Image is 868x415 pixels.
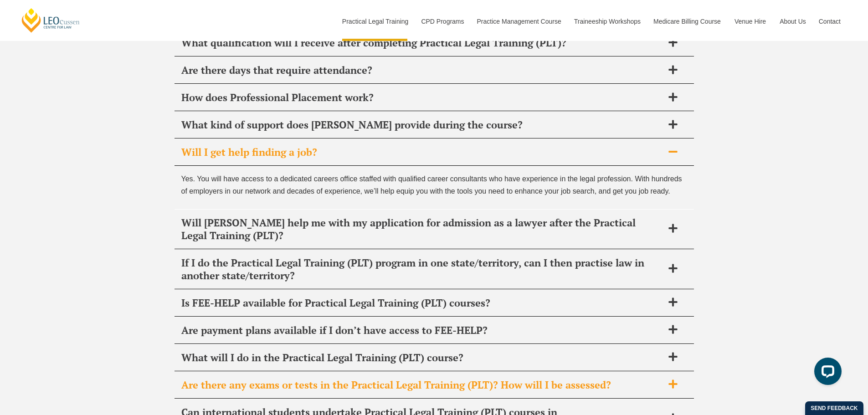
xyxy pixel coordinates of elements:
[470,2,567,41] a: Practice Management Course
[181,297,663,309] span: Is FEE-HELP available for Practical Legal Training (PLT) courses?
[807,354,845,392] iframe: LiveChat chat widget
[181,324,663,337] span: Are payment plans available if I don’t have access to FEE-HELP?
[812,2,847,41] a: Contact
[567,2,647,41] a: Traineeship Workshops
[181,91,663,104] span: How does Professional Placement work?
[181,64,663,77] span: Are there days that require attendance?
[181,36,663,49] span: What qualification will I receive after completing Practical Legal Training (PLT)?
[647,2,728,41] a: Medicare Billing Course
[773,2,812,41] a: About Us
[414,2,470,41] a: CPD Programs
[181,175,682,195] span: Yes. You will have access to a dedicated careers office staffed with qualified career consultants...
[21,7,81,33] a: [PERSON_NAME] Centre for Law
[181,118,663,131] span: What kind of support does [PERSON_NAME] provide during the course?
[181,216,663,242] span: Will [PERSON_NAME] help me with my application for admission as a lawyer after the Practical Lega...
[181,256,663,282] span: If I do the Practical Legal Training (PLT) program in one state/territory, can I then practise la...
[728,2,773,41] a: Venue Hire
[181,351,663,364] span: What will I do in the Practical Legal Training (PLT) course?
[181,379,663,391] span: Are there any exams or tests in the Practical Legal Training (PLT)? How will I be assessed?
[181,146,663,159] span: Will I get help finding a job?
[335,2,415,41] a: Practical Legal Training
